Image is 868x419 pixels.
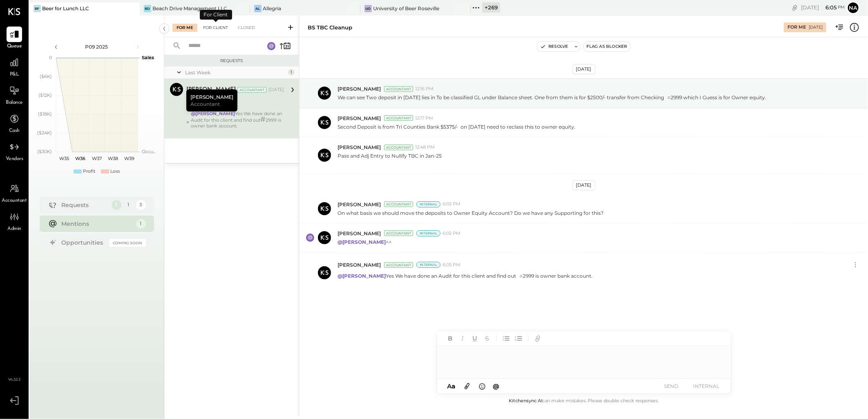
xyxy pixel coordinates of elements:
div: 1 [112,200,121,210]
button: Na [847,1,860,14]
p: On what basis we should move the deposits to Owner Equity Account? Do we have any Supporting for ... [338,209,604,216]
text: W35 [59,156,69,161]
button: SEND [655,381,688,392]
button: Italic [457,333,468,344]
div: [PERSON_NAME] [186,86,236,94]
a: P&L [0,55,28,78]
text: Sales [142,55,154,60]
div: Closed [234,24,259,32]
div: Internal [416,262,441,268]
text: Occu... [142,149,156,154]
div: For Client [199,24,232,32]
div: Yes We have done an Audit for this client and find out 2999 is owner bank account. [191,111,284,134]
span: [PERSON_NAME] [338,230,381,237]
div: Bf [34,5,41,12]
button: Add URL [532,333,543,344]
text: ($6K) [40,74,52,79]
button: Flag as Blocker [584,42,631,51]
text: W38 [108,156,118,161]
button: Unordered List [501,333,512,344]
div: Requests [168,58,295,64]
span: @ [493,382,499,390]
p: Pass and Adj Entry to Nullify TBC in Jan-25 [338,152,442,166]
div: University of Beer Roseville [373,5,439,12]
span: Vendors [6,156,23,163]
span: [PERSON_NAME] [338,261,381,268]
button: Aa [445,382,458,391]
p: We can see Two deposit in [DATE] lies in To be classified GL under Balance sheet. One from them i... [338,94,766,101]
button: @ [490,381,502,391]
a: Cash [0,111,28,135]
div: Allegria [263,5,281,12]
span: Accountant [2,197,27,205]
div: Loss [110,168,120,175]
button: INTERNAL [690,381,723,392]
span: Admin [7,225,21,233]
span: 6:02 PM [443,201,461,207]
div: Opportunities [62,238,105,247]
div: Accountant [384,145,413,150]
strong: @[PERSON_NAME] [191,111,235,116]
span: [PERSON_NAME] [338,85,381,92]
span: [PERSON_NAME] [338,201,381,208]
strong: @[PERSON_NAME] [338,273,386,279]
div: [DATE] [573,64,595,74]
div: 1 [136,219,146,229]
button: Resolve [537,42,571,51]
div: Uo [365,5,372,12]
div: Accountant [384,201,413,207]
a: Accountant [0,181,28,205]
div: Accountant [384,115,413,121]
div: + 269 [482,2,500,13]
button: Ordered List [513,333,524,344]
span: 6:05 PM [443,262,461,268]
div: Accountant [384,230,413,236]
div: For Me [172,24,197,32]
span: 12:17 PM [415,115,433,122]
div: [PERSON_NAME] [186,89,237,111]
text: ($18K) [38,111,52,117]
a: Queue [0,27,28,50]
span: Cash [9,127,20,135]
p: ^^ [338,238,391,245]
div: Last Week [185,69,286,76]
span: # [667,95,671,100]
span: a [452,382,455,390]
text: 0 [49,55,52,60]
p: Yes We have done an Audit for this client and find out 2999 is owner bank account. [338,272,593,287]
span: 12:48 PM [415,144,435,151]
div: [DATE] [809,25,823,30]
div: [DATE] [801,4,845,11]
a: Vendors [0,139,28,163]
text: W39 [124,156,134,161]
div: 1 [124,200,134,210]
div: For Me [787,24,806,31]
span: 12:16 PM [415,86,434,92]
div: Coming Soon [109,239,146,247]
div: Requests [62,201,107,209]
div: Beach Drive Management LLC [152,5,227,12]
text: ($12K) [38,92,52,98]
span: [PERSON_NAME] [338,144,381,151]
strong: @[PERSON_NAME] [338,239,386,245]
div: Mentions [62,220,132,228]
div: Internal [416,230,441,236]
div: P09 2025 [62,43,132,50]
span: # [260,115,266,124]
span: P&L [10,71,19,78]
text: ($30K) [37,149,52,154]
div: 3 [136,200,146,210]
div: [DATE] [573,180,595,190]
div: BD [144,5,151,12]
a: Admin [0,209,28,233]
div: Accountant [384,86,413,92]
button: Underline [470,333,480,344]
button: Bold [445,333,456,344]
button: Strikethrough [482,333,492,344]
span: 6:02 PM [443,230,461,237]
span: Accountant [190,100,220,107]
div: copy link [791,3,799,12]
div: For Client [200,10,232,20]
div: Profit [83,168,95,175]
div: Al [254,5,262,12]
